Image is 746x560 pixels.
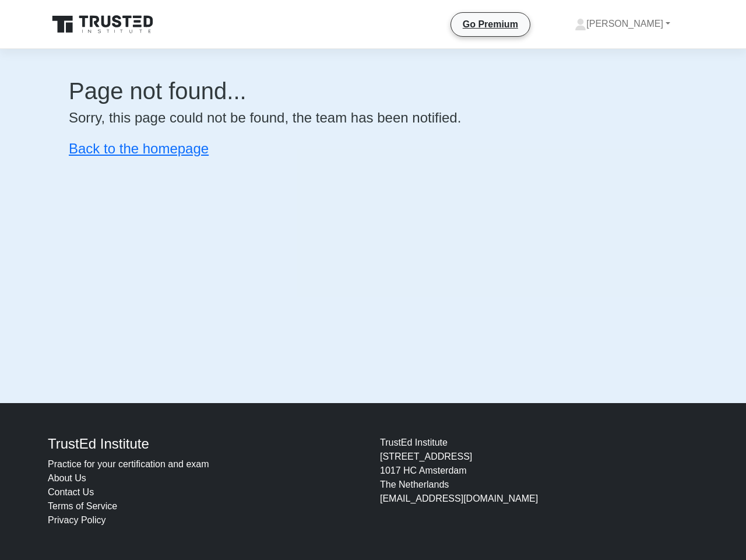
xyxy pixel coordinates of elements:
[48,436,366,453] h4: TrustEd Institute
[48,459,209,469] a: Practice for your certification and exam
[48,487,94,497] a: Contact Us
[69,141,209,156] a: Back to the homepage
[69,77,677,105] h1: Page not found...
[373,436,705,527] div: TrustEd Institute [STREET_ADDRESS] 1017 HC Amsterdam The Netherlands [EMAIL_ADDRESS][DOMAIN_NAME]
[48,515,106,525] a: Privacy Policy
[69,110,677,127] h4: Sorry, this page could not be found, the team has been notified.
[456,17,525,32] a: Go Premium
[48,501,117,511] a: Terms of Service
[547,12,698,36] a: [PERSON_NAME]
[48,473,86,483] a: About Us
